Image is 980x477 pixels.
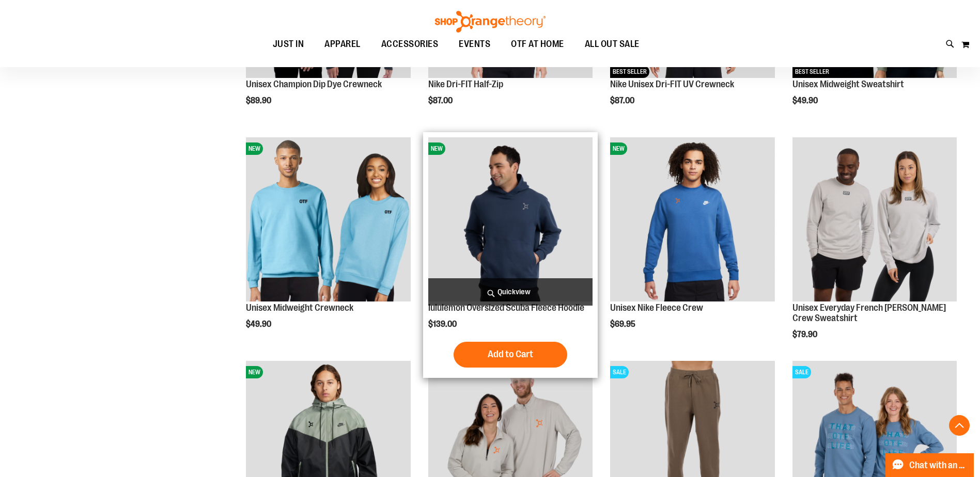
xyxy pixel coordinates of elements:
[433,11,547,33] img: Shop Orangetheory
[610,79,734,89] a: Nike Unisex Dri-FIT UV Crewneck
[610,66,649,78] span: BEST SELLER
[428,96,454,105] span: $87.00
[246,137,410,303] a: Unisex Midweight CrewneckNEW
[488,348,533,360] span: Add to Cart
[792,79,904,89] a: Unisex Midweight Sweatshirt
[610,303,703,313] a: Unisex Nike Fleece Crew
[428,137,593,301] img: lululemon Oversized Scuba Fleece Hoodie
[246,142,263,155] span: NEW
[241,132,415,355] div: product
[792,66,832,78] span: BEST SELLER
[428,79,503,89] a: Nike Dri-FIT Half-Zip
[792,137,957,301] img: Unisex Everyday French Terry Crew Sweatshirt
[246,79,382,89] a: Unisex Champion Dip Dye Crewneck
[511,33,564,56] span: OTF AT HOME
[610,137,774,303] a: Unisex Nike Fleece CrewNEW
[949,415,970,436] button: Back To Top
[246,366,263,378] span: NEW
[792,96,819,105] span: $49.90
[324,33,361,56] span: APPAREL
[585,33,640,56] span: ALL OUT SALE
[885,453,974,477] button: Chat with an Expert
[454,342,567,368] button: Add to Cart
[605,132,780,355] div: product
[428,142,445,155] span: NEW
[787,132,962,365] div: product
[246,96,273,105] span: $89.90
[610,142,627,155] span: NEW
[428,137,593,303] a: lululemon Oversized Scuba Fleece HoodieNEW
[610,320,637,329] span: $69.95
[246,137,410,301] img: Unisex Midweight Crewneck
[909,460,968,470] span: Chat with an Expert
[792,137,957,303] a: Unisex Everyday French Terry Crew Sweatshirt
[273,33,304,56] span: JUST IN
[428,278,593,306] a: Quickview
[792,366,811,378] span: SALE
[428,303,584,313] a: lululemon Oversized Scuba Fleece Hoodie
[246,320,273,329] span: $49.90
[428,320,458,329] span: $139.00
[459,33,490,56] span: EVENTS
[610,137,774,301] img: Unisex Nike Fleece Crew
[792,330,819,339] span: $79.90
[610,96,636,105] span: $87.00
[423,132,598,378] div: product
[381,33,439,56] span: ACCESSORIES
[246,303,353,313] a: Unisex Midweight Crewneck
[610,366,629,378] span: SALE
[792,303,946,323] a: Unisex Everyday French [PERSON_NAME] Crew Sweatshirt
